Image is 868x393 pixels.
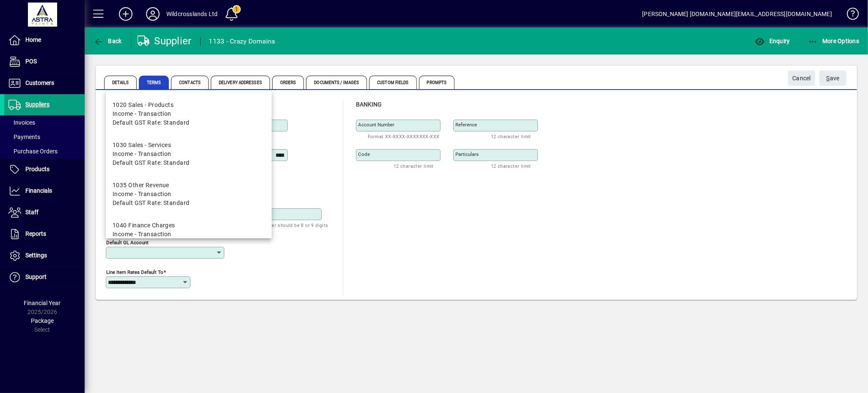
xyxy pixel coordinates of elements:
button: Cancel [788,71,815,86]
mat-option: 1035 Other Revenue [106,174,272,214]
span: Financial Year [24,300,61,306]
div: 1133 - Crazy Domains [209,35,276,48]
span: Documents / Images [306,76,367,89]
span: More Options [808,38,860,44]
span: Orders [272,76,304,89]
a: Staff [4,202,85,223]
mat-option: 1020 Sales - Products [106,94,272,134]
mat-hint: Format XX-XXXX-XXXXXXX-XXX [368,131,439,141]
a: Customers [4,73,85,94]
span: ave [827,71,840,85]
div: 1020 Sales - Products [113,101,189,109]
span: Products [25,166,50,172]
mat-label: Default GL Account [106,240,149,246]
span: Cancel [792,71,811,85]
a: POS [4,51,85,72]
a: Purchase Orders [4,144,85,158]
mat-hint: GST Number should be 8 or 9 digits [249,220,328,230]
span: Staff [25,209,39,216]
span: Default GST Rate: Standard [113,118,189,127]
span: S [827,75,830,82]
span: Contacts [171,76,209,89]
a: Reports [4,224,85,245]
div: Supplier [138,34,192,48]
mat-option: 1030 Sales - Services [106,134,272,174]
mat-label: Reference [455,122,477,128]
button: Profile [139,6,166,22]
button: Save [819,71,846,86]
div: [PERSON_NAME] [DOMAIN_NAME][EMAIL_ADDRESS][DOMAIN_NAME] [642,7,832,21]
span: Default GST Rate: Standard [113,199,189,207]
button: Enquiry [752,33,792,49]
span: Financials [25,187,52,194]
a: Support [4,267,85,288]
span: Back [94,38,122,44]
mat-hint: 12 character limit [491,161,531,171]
a: Financials [4,180,85,202]
button: Add [112,6,139,22]
span: Home [25,36,41,43]
span: Banking [356,101,382,108]
button: Back [91,33,124,49]
a: Invoices [4,115,85,130]
span: POS [25,58,37,65]
span: Income - Transaction [113,230,171,239]
a: Home [4,30,85,51]
mat-hint: 12 character limit [394,161,434,171]
span: Enquiry [755,38,790,44]
a: Knowledge Base [840,2,857,29]
span: Package [31,317,54,324]
span: Invoices [8,119,35,126]
button: More Options [806,33,862,49]
mat-label: Line Item Rates Default To [106,269,163,275]
a: Settings [4,245,85,266]
div: Wildcrosslands Ltd [166,7,218,21]
mat-hint: 12 character limit [491,131,531,141]
span: Settings [25,252,47,259]
span: Purchase Orders [8,148,58,155]
mat-option: 1040 Finance Charges [106,214,272,254]
span: Support [25,273,47,280]
span: Customers [25,79,54,86]
mat-label: Code [358,151,370,157]
span: Prompts [419,76,455,89]
div: 1040 Finance Charges [113,221,193,230]
span: Income - Transaction [113,109,171,118]
mat-label: Account number [358,122,394,128]
span: Delivery Addresses [211,76,270,89]
a: Payments [4,130,85,144]
span: Income - Transaction [113,150,171,158]
span: Custom Fields [369,76,416,89]
div: 1030 Sales - Services [113,141,189,150]
span: Default GST Rate: Standard [113,158,189,167]
div: 1035 Other Revenue [113,181,189,190]
span: Terms [139,76,169,89]
span: Payments [8,134,40,140]
span: Details [104,76,137,89]
a: Products [4,159,85,180]
span: Income - Transaction [113,190,171,199]
span: Reports [25,230,46,237]
app-page-header-button: Back [85,33,131,49]
mat-label: Particulars [455,151,479,157]
span: Suppliers [25,101,50,108]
